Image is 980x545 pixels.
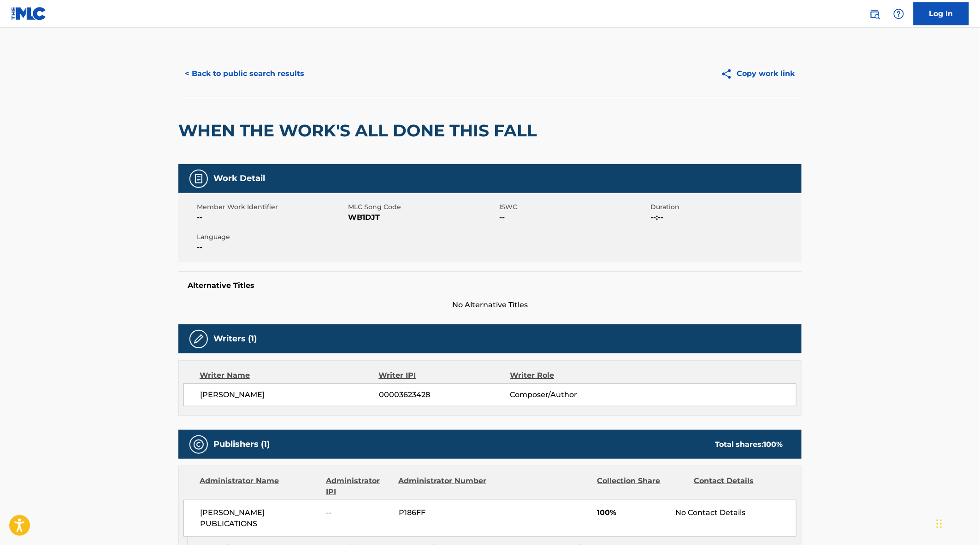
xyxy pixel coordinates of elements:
div: Help [890,5,908,23]
span: No Alternative Titles [178,299,802,311]
img: Writers [193,334,204,345]
img: MLC Logo [11,7,47,20]
span: ISWC [499,202,648,212]
div: Administrator Name [200,475,319,498]
span: -- [499,212,648,223]
span: --:-- [650,212,799,223]
h5: Alternative Titles [188,281,792,290]
div: Collection Share [597,475,687,498]
img: help [893,8,904,19]
span: Duration [650,202,799,212]
span: Language [197,232,346,242]
span: [PERSON_NAME] [200,389,379,400]
div: Administrator Number [398,475,488,498]
div: Writer IPI [379,370,510,381]
img: Work Detail [193,173,204,184]
span: [PERSON_NAME] PUBLICATIONS [200,507,319,529]
button: Copy work link [714,62,802,85]
span: -- [197,242,346,253]
div: Drag [937,510,942,538]
span: -- [326,507,392,518]
span: 100 % [764,440,783,449]
span: Composer/Author [510,389,629,400]
a: Public Search [866,5,884,23]
span: P186FF [399,507,488,518]
div: Administrator IPI [326,475,391,498]
h5: Writers (1) [213,334,257,344]
div: Contact Details [694,475,783,498]
a: Log In [914,2,969,25]
h5: Work Detail [213,173,265,184]
div: Writer Name [200,370,379,381]
iframe: Chat Widget [934,501,980,545]
img: Publishers [193,439,204,450]
span: 100% [597,507,669,518]
div: Writer Role [510,370,629,381]
span: Member Work Identifier [197,202,346,212]
img: Copy work link [721,68,737,80]
div: Total shares: [715,439,783,450]
span: 00003623428 [379,389,510,400]
span: WB1DJT [348,212,497,223]
div: No Contact Details [676,507,796,518]
span: MLC Song Code [348,202,497,212]
img: search [869,8,880,19]
h5: Publishers (1) [213,439,270,450]
h2: WHEN THE WORK'S ALL DONE THIS FALL [178,120,542,141]
span: -- [197,212,346,223]
button: < Back to public search results [178,62,311,85]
